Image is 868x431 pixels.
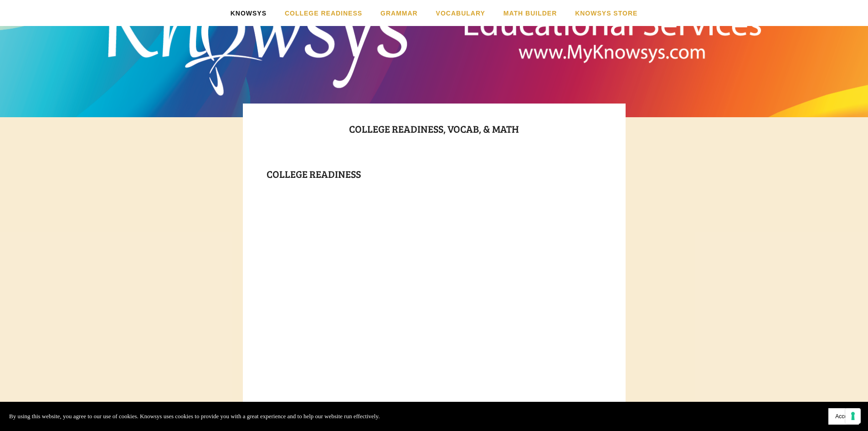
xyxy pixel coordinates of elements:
[845,408,861,424] button: Your consent preferences for tracking technologies
[9,411,380,421] p: By using this website, you agree to our use of cookies. Knowsys uses cookies to provide you with ...
[267,166,602,182] h1: College Readiness
[828,408,859,425] button: Accept
[835,413,852,420] span: Accept
[267,120,602,153] h1: College readiness, Vocab, & Math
